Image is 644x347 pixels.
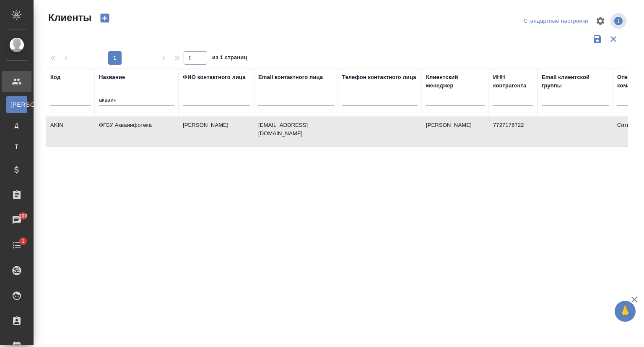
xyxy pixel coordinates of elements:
div: Код [50,73,60,81]
button: Сохранить фильтры [589,31,605,47]
div: Email клиентской группы [542,73,609,90]
button: 🙏 [615,301,636,322]
span: из 1 страниц [212,53,247,65]
div: ФИО контактного лица [183,73,246,81]
span: Клиенты [46,11,91,24]
button: Создать [95,11,115,25]
a: [PERSON_NAME] [6,96,27,113]
div: Название [99,73,125,81]
td: 7727176722 [489,117,538,146]
div: Телефон контактного лица [342,73,416,81]
td: ФГБУ Акваинфотека [95,117,179,146]
span: Т [10,142,23,151]
div: split button [522,15,590,28]
a: 100 [2,210,31,231]
p: [EMAIL_ADDRESS][DOMAIN_NAME] [258,121,334,138]
span: [PERSON_NAME] [10,100,23,109]
td: [PERSON_NAME] [179,117,254,146]
span: 🙏 [618,302,632,320]
div: Email контактного лица [258,73,323,81]
span: 1 [16,237,29,245]
span: Д [10,121,23,130]
a: Д [6,117,27,134]
td: [PERSON_NAME] [422,117,489,146]
span: Настроить таблицу [590,11,610,31]
a: 1 [2,235,31,256]
button: Сбросить фильтры [605,31,621,47]
span: Посмотреть информацию [610,13,628,29]
div: Клиентский менеджер [426,73,485,90]
span: 100 [14,212,33,220]
a: Т [6,138,27,155]
div: ИНН контрагента [493,73,533,90]
td: AKIN [46,117,95,146]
